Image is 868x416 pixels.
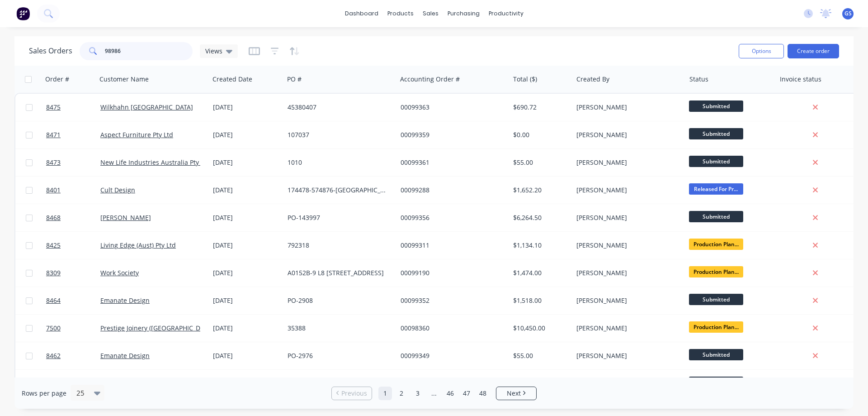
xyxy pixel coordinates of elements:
[689,321,743,333] span: Production Plan...
[100,324,237,332] a: Prestige Joinery ([GEOGRAPHIC_DATA]) Pty Ltd
[213,186,280,195] div: [DATE]
[213,268,280,277] div: [DATE]
[513,351,566,360] div: $55.00
[100,130,173,139] a: Aspect Furniture Pty Ltd
[46,204,100,231] a: 8468
[576,241,677,250] div: [PERSON_NAME]
[100,213,151,222] a: [PERSON_NAME]
[341,389,367,398] span: Previous
[401,241,501,250] div: 00099311
[383,7,418,20] div: products
[576,103,677,112] div: [PERSON_NAME]
[443,7,484,20] div: purchasing
[513,241,566,250] div: $1,134.10
[689,75,708,84] div: Status
[576,296,677,305] div: [PERSON_NAME]
[213,130,280,139] div: [DATE]
[46,149,100,176] a: 8473
[689,128,743,139] span: Submitted
[739,44,784,58] button: Options
[689,349,743,360] span: Submitted
[476,387,490,400] a: Page 48
[212,75,252,84] div: Created Date
[689,156,743,167] span: Submitted
[46,259,100,287] a: 8309
[780,75,821,84] div: Invoice status
[100,351,150,360] a: Emanate Design
[576,186,677,195] div: [PERSON_NAME]
[576,268,677,277] div: [PERSON_NAME]
[287,75,302,84] div: PO #
[100,241,176,249] a: Living Edge (Aust) Pty Ltd
[401,296,501,305] div: 00099352
[213,213,280,222] div: [DATE]
[288,186,388,195] div: 174478-574876-[GEOGRAPHIC_DATA]
[513,186,566,195] div: $1,652.20
[16,7,30,20] img: Factory
[576,213,677,222] div: [PERSON_NAME]
[844,10,852,18] span: GS
[576,324,677,333] div: [PERSON_NAME]
[213,324,280,333] div: [DATE]
[46,94,100,121] a: 8475
[418,7,443,20] div: sales
[46,186,61,195] span: 8401
[100,158,210,167] a: New Life Industries Australia Pty Ltd
[689,377,743,388] span: Submitted
[443,387,457,400] a: Page 46
[496,389,536,398] a: Next page
[288,241,388,250] div: 792318
[213,241,280,250] div: [DATE]
[46,324,61,333] span: 7500
[288,130,388,139] div: 107037
[46,213,61,222] span: 8468
[100,186,135,194] a: Cult Design
[46,158,61,167] span: 8473
[288,351,388,360] div: PO-2976
[288,103,388,112] div: 45380407
[288,296,388,305] div: PO-2908
[46,130,61,139] span: 8471
[484,7,528,20] div: productivity
[513,324,566,333] div: $10,450.00
[46,315,100,342] a: 7500
[100,296,150,305] a: Emanate Design
[46,177,100,204] a: 8401
[29,47,72,55] h1: Sales Orders
[576,158,677,167] div: [PERSON_NAME]
[99,75,149,84] div: Customer Name
[46,296,61,305] span: 8464
[513,268,566,277] div: $1,474.00
[401,213,501,222] div: 00099356
[401,103,501,112] div: 00099363
[507,389,521,398] span: Next
[401,130,501,139] div: 00099359
[46,370,100,397] a: 8461
[513,75,537,84] div: Total ($)
[213,103,280,112] div: [DATE]
[288,158,388,167] div: 1010
[427,387,441,400] a: Jump forward
[45,75,69,84] div: Order #
[332,389,372,398] a: Previous page
[105,42,193,60] input: Search...
[46,232,100,259] a: 8425
[378,387,392,400] a: Page 1 is your current page
[288,268,388,277] div: A0152B-9 L8 [STREET_ADDRESS]
[513,103,566,112] div: $690.72
[288,324,388,333] div: 35388
[513,213,566,222] div: $6,264.50
[22,389,66,398] span: Rows per page
[401,268,501,277] div: 00099190
[689,294,743,305] span: Submitted
[576,130,677,139] div: [PERSON_NAME]
[288,213,388,222] div: PO-143997
[213,351,280,360] div: [DATE]
[689,100,743,112] span: Submitted
[689,211,743,222] span: Submitted
[788,44,839,58] button: Create order
[46,342,100,369] a: 8462
[401,324,501,333] div: 00098360
[576,75,609,84] div: Created By
[689,183,743,195] span: Released For Pr...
